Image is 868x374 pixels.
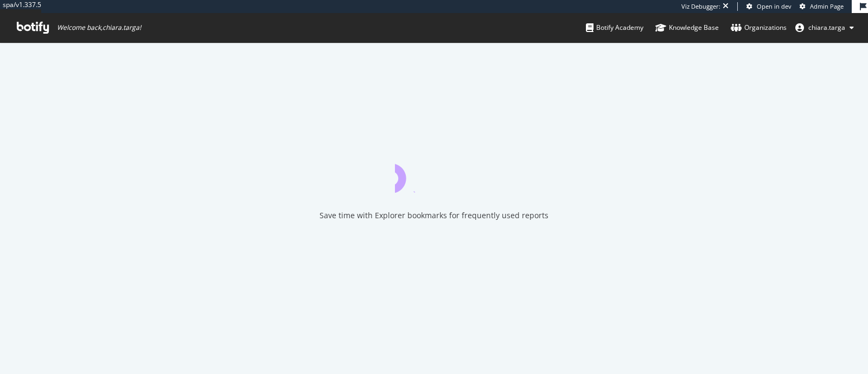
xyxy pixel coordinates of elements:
div: Viz Debugger: [681,2,720,11]
a: Knowledge Base [655,13,719,42]
span: Open in dev [757,2,792,10]
a: Open in dev [746,2,792,11]
div: Botify Academy [586,22,643,33]
a: Admin Page [800,2,844,11]
span: Admin Page [810,2,844,10]
span: chiara.targa [808,23,845,32]
a: Botify Academy [586,13,643,42]
a: Organizations [731,13,787,42]
div: Knowledge Base [655,22,719,33]
span: Welcome back, chiara.targa ! [57,23,141,32]
button: chiara.targa [787,19,863,36]
div: Organizations [731,22,787,33]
